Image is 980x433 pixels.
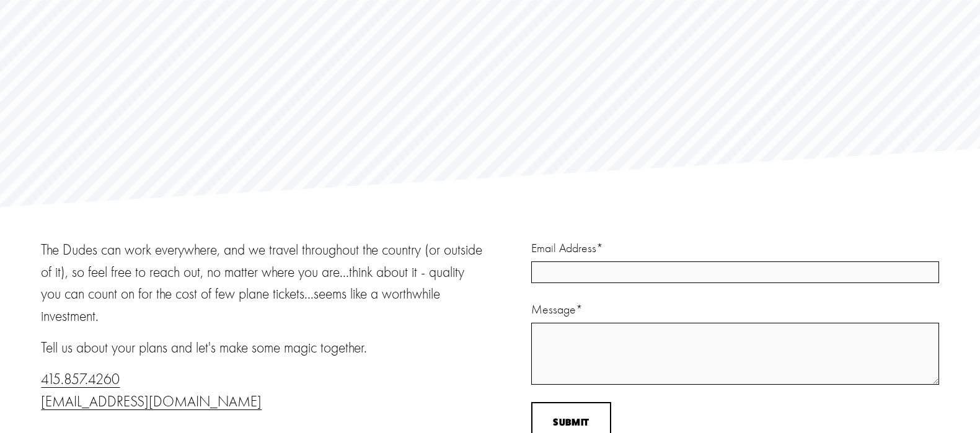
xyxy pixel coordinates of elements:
p: Tell us about your plans and let's make some magic together. [41,337,487,359]
label: Message [531,300,939,319]
a: [EMAIL_ADDRESS][DOMAIN_NAME] [41,393,262,410]
p: The Dudes can work everywhere, and we travel throughout the country (or outside of it), so feel f... [41,239,487,327]
a: 415.857.4260 [41,371,120,388]
label: Email Address [531,239,939,258]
